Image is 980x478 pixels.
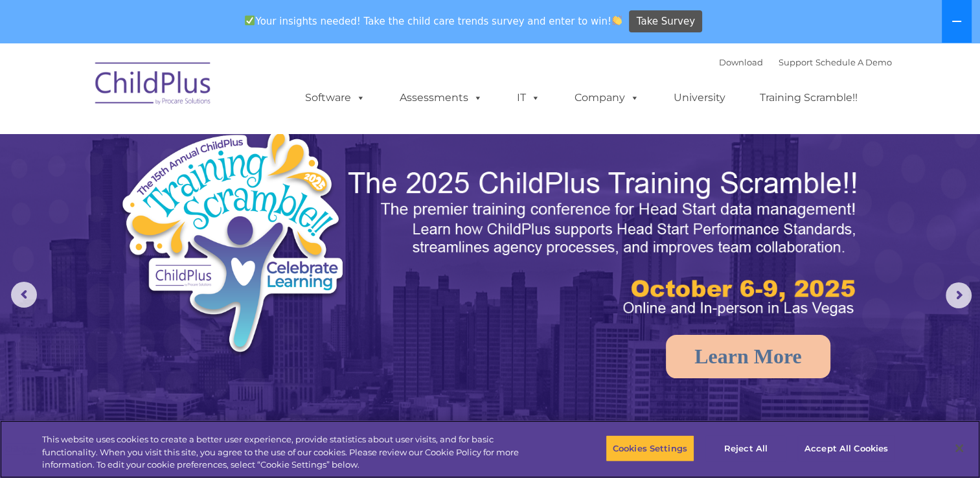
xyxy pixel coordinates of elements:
[245,16,255,25] img: ✅
[666,335,830,378] a: Learn More
[661,85,738,111] a: University
[719,57,763,67] a: Download
[292,85,378,111] a: Software
[637,10,695,33] span: Take Survey
[42,433,539,472] div: This website uses cookies to create a better user experience, provide statistics about user visit...
[562,85,652,111] a: Company
[719,57,892,67] font: |
[747,85,871,111] a: Training Scramble!!
[612,16,622,25] img: 👏
[606,435,694,462] button: Cookies Settings
[240,8,628,34] span: Your insights needed! Take the child care trends survey and enter to win!
[629,10,702,33] a: Take Survey
[797,435,895,462] button: Accept All Cookies
[180,85,220,95] span: Last name
[387,85,496,111] a: Assessments
[504,85,553,111] a: IT
[89,53,218,118] img: ChildPlus by Procare Solutions
[705,435,786,462] button: Reject All
[779,57,813,67] a: Support
[180,139,235,148] span: Phone number
[945,434,974,462] button: Close
[815,57,892,67] a: Schedule A Demo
